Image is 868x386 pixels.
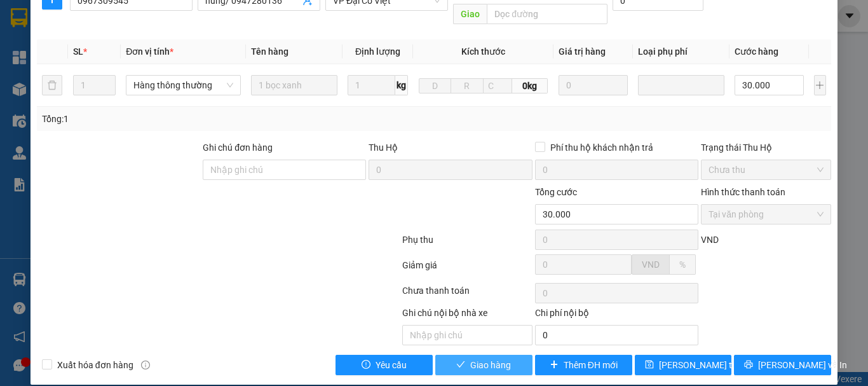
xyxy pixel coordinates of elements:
input: 0 [559,75,628,95]
span: Xuất hóa đơn hàng [52,358,139,372]
div: Chi phí nội bộ [535,306,698,325]
span: Thêm ĐH mới [564,358,618,372]
div: Tổng: 1 [42,112,336,126]
span: Giao hàng [470,358,511,372]
span: 0kg [512,78,548,93]
input: Ghi chú đơn hàng [203,160,366,180]
label: Hình thức thanh toán [701,187,785,197]
input: Dọc đường [487,4,607,24]
input: Nhập ghi chú [402,325,532,345]
span: [PERSON_NAME] và In [758,358,847,372]
span: Chưa thu [709,160,824,179]
button: checkGiao hàng [435,355,532,375]
button: save[PERSON_NAME] thay đổi [635,355,732,375]
span: Tại văn phòng [709,205,824,224]
span: Yêu cầu [376,358,407,372]
span: Giao [453,4,487,24]
span: SL [73,46,83,57]
input: C [483,78,512,93]
button: delete [42,75,62,95]
span: % [679,259,686,270]
span: printer [744,360,753,370]
div: Phụ thu [401,233,534,255]
span: info-circle [141,361,150,369]
span: Thu Hộ [369,142,398,153]
span: VND [701,235,719,245]
div: Trạng thái Thu Hộ [701,141,831,155]
span: plus [550,360,559,370]
th: Loại phụ phí [633,39,729,64]
label: Ghi chú đơn hàng [203,142,273,153]
div: Giảm giá [401,258,534,280]
span: Tên hàng [251,46,288,57]
span: check [456,360,465,370]
span: Đơn vị tính [126,46,173,57]
input: R [451,78,483,93]
span: Phí thu hộ khách nhận trả [545,141,658,155]
span: [PERSON_NAME] thay đổi [659,358,761,372]
button: exclamation-circleYêu cầu [336,355,433,375]
span: exclamation-circle [362,360,370,370]
input: VD: Bàn, Ghế [251,75,337,95]
span: Kích thước [461,46,505,57]
button: plus [814,75,826,95]
button: printer[PERSON_NAME] và In [734,355,831,375]
span: Giá trị hàng [559,46,606,57]
span: kg [395,75,408,95]
span: save [645,360,654,370]
button: plusThêm ĐH mới [535,355,632,375]
div: Ghi chú nội bộ nhà xe [402,306,532,325]
span: Tổng cước [535,187,577,197]
span: Định lượng [355,46,400,57]
input: D [419,78,451,93]
span: Hàng thông thường [133,76,233,95]
span: Cước hàng [735,46,778,57]
span: VND [642,259,660,270]
div: Chưa thanh toán [401,284,534,306]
